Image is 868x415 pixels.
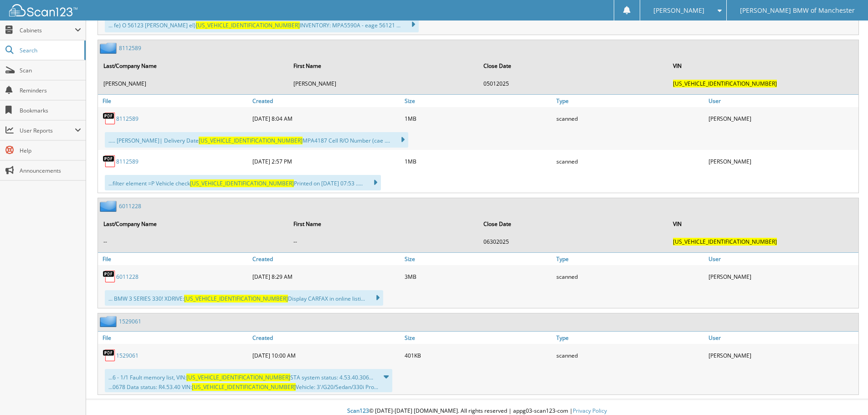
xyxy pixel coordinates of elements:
[250,346,402,364] div: [DATE] 10:00 AM
[99,215,288,233] th: Last/Company Name
[250,95,402,107] a: Created
[554,152,706,170] div: scanned
[706,253,858,265] a: User
[99,56,288,75] th: Last/Company Name
[20,67,81,74] span: Scan
[402,109,555,128] div: 1MB
[99,234,288,249] td: --
[673,238,777,246] span: [US_VEHICLE_IDENTIFICATION_NUMBER]
[347,407,369,415] span: Scan123
[822,371,868,415] iframe: Chat Widget
[554,332,706,344] a: Type
[668,215,858,233] th: VIN
[119,202,141,210] a: 6011228
[706,109,858,128] div: [PERSON_NAME]
[250,332,402,344] a: Created
[98,332,250,344] a: File
[402,332,555,344] a: Size
[105,290,383,306] div: ... BMW 3 SERIES 330! XDRIVE: Display CARFAX in online listi...
[9,4,77,16] img: scan123-logo-white.svg
[98,253,250,265] a: File
[116,273,139,281] a: 6011228
[706,152,858,170] div: [PERSON_NAME]
[402,346,555,364] div: 401KB
[479,215,668,233] th: Close Date
[103,154,116,168] img: PDF.png
[479,56,668,75] th: Close Date
[289,215,478,233] th: First Name
[119,44,141,52] a: 8112589
[20,46,80,54] span: Search
[706,267,858,286] div: [PERSON_NAME]
[20,147,81,154] span: Help
[554,95,706,107] a: Type
[740,8,855,13] span: [PERSON_NAME] BMW of Manchester
[402,267,555,286] div: 3MB
[673,80,777,87] span: [US_VEHICLE_IDENTIFICATION_NUMBER]
[706,95,858,107] a: User
[20,167,81,174] span: Announcements
[186,374,290,381] span: [US_VEHICLE_IDENTIFICATION_NUMBER]
[184,295,288,302] span: [US_VEHICLE_IDENTIFICATION_NUMBER]
[103,348,116,362] img: PDF.png
[99,76,288,91] td: [PERSON_NAME]
[20,127,75,134] span: User Reports
[706,332,858,344] a: User
[402,152,555,170] div: 1MB
[108,383,389,391] div: ...0678 Data status: R4.53.40 VIN: Vehicle: 3'/G20/Sedan/330i Pro...
[20,107,81,114] span: Bookmarks
[105,132,408,148] div: ..... [PERSON_NAME]| Delivery Date MPA4187 Cell R/O Number (cae ....
[116,352,139,359] a: 1529061
[554,267,706,286] div: scanned
[100,200,119,212] img: folder2.png
[402,95,555,107] a: Size
[479,76,668,91] td: 05012025
[554,109,706,128] div: scanned
[668,56,858,75] th: VIN
[402,253,555,265] a: Size
[289,234,478,249] td: --
[116,115,139,123] a: 8112589
[554,253,706,265] a: Type
[289,76,478,91] td: [PERSON_NAME]
[250,109,402,128] div: [DATE] 8:04 AM
[573,407,607,415] a: Privacy Policy
[103,112,116,125] img: PDF.png
[20,26,75,34] span: Cabinets
[706,346,858,364] div: [PERSON_NAME]
[103,270,116,283] img: PDF.png
[250,267,402,286] div: [DATE] 8:29 AM
[653,8,704,13] span: [PERSON_NAME]
[479,234,668,249] td: 06302025
[289,56,478,75] th: First Name
[105,175,381,190] div: ...filter element =P Vehicle check Printed on [DATE] 07:53 .....
[119,318,141,325] a: 1529061
[100,316,119,327] img: folder2.png
[98,95,250,107] a: File
[100,42,119,54] img: folder2.png
[190,179,294,187] span: [US_VEHICLE_IDENTIFICATION_NUMBER]
[554,346,706,364] div: scanned
[199,137,303,144] span: [US_VEHICLE_IDENTIFICATION_NUMBER]
[250,152,402,170] div: [DATE] 2:57 PM
[105,17,419,32] div: ... fe) O 56123 [PERSON_NAME] el} INVENTORY: MPA5590A - eage 56121 ...
[250,253,402,265] a: Created
[192,383,296,391] span: [US_VEHICLE_IDENTIFICATION_NUMBER]
[196,21,300,29] span: [US_VEHICLE_IDENTIFICATION_NUMBER]
[116,158,139,165] a: 8112589
[20,87,81,94] span: Reminders
[105,369,392,392] div: ...6 - 1/1 Fault memory list, VIN: STA system status: 4.53.40.306...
